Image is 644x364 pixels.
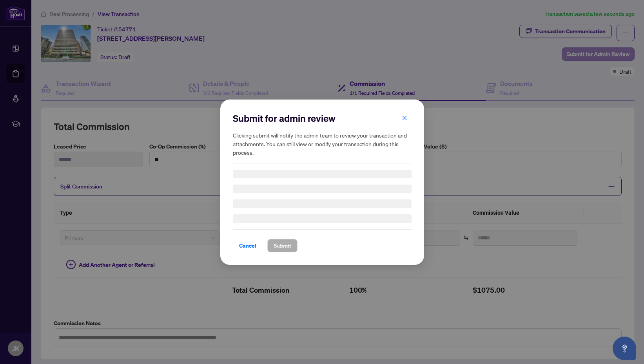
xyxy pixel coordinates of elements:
[233,112,412,125] h2: Submit for admin review
[233,239,263,252] button: Cancel
[402,115,407,120] span: close
[613,337,636,360] button: Open asap
[267,239,298,252] button: Submit
[239,239,256,252] span: Cancel
[233,131,412,157] h5: Clicking submit will notify the admin team to review your transaction and attachments. You can st...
